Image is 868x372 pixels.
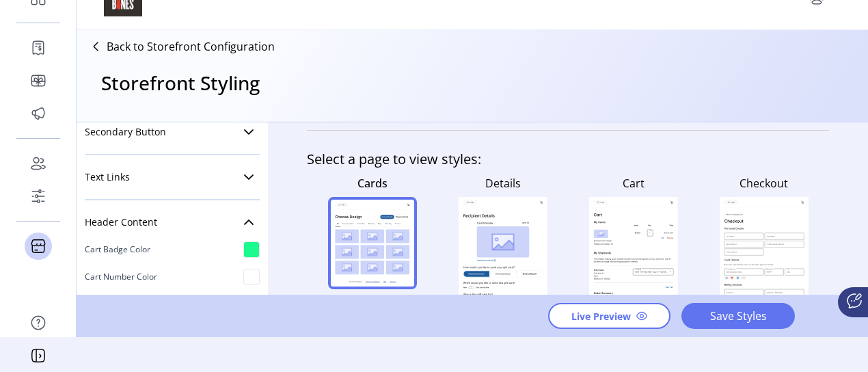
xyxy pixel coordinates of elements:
[623,170,645,197] p: Cart
[307,149,829,170] h4: Select a page to view styles:
[85,236,260,307] div: Header Content
[740,170,788,197] p: Checkout
[699,308,777,324] span: Save Styles
[101,68,260,97] h3: Storefront Styling
[548,303,670,329] button: Live Preview
[85,217,157,227] span: Header Content
[85,209,260,236] a: Header Content
[85,243,150,256] p: Cart Badge Color
[357,170,388,197] p: Cards
[485,170,521,197] p: Details
[571,309,631,323] span: Live Preview
[85,127,166,137] span: Secondary Button
[85,172,130,182] span: Text Links
[85,271,157,283] p: Cart Number Color
[85,118,260,146] a: Secondary Button
[107,38,275,55] p: Back to Storefront Configuration
[85,163,260,191] a: Text Links
[681,303,795,329] button: Save Styles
